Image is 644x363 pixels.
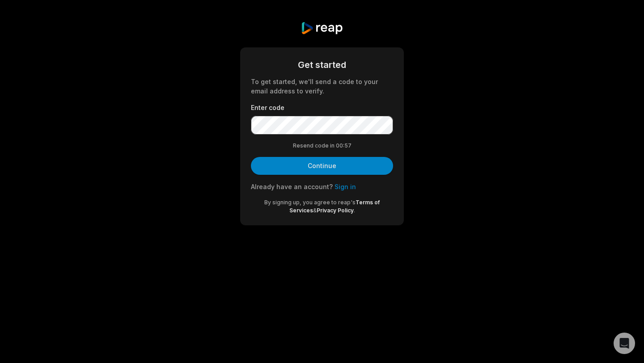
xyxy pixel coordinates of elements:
div: Open Intercom Messenger [614,333,635,354]
a: Privacy Policy [317,207,354,214]
button: Continue [251,157,393,175]
span: Already have an account? [251,183,333,190]
label: Enter code [251,103,393,112]
a: Terms of Services [289,199,380,214]
a: Sign in [335,183,356,190]
span: 57 [344,142,352,150]
img: reap [301,21,343,35]
span: . [354,207,355,214]
span: By signing up, you agree to reap's [264,199,356,206]
div: Get started [251,58,393,72]
div: To get started, we'll send a code to your email address to verify. [251,77,393,96]
span: & [313,207,317,214]
div: Resend code in 00: [251,142,393,150]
